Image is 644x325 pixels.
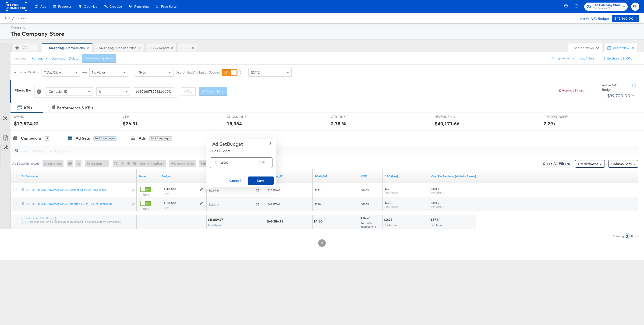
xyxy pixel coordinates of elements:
[575,15,609,22] div: Active A/C Budget
[57,105,93,111] div: Performance & KPIs
[94,46,97,49] div: Drag to reorder tab
[315,202,321,206] span: $5.78
[149,136,172,141] div: for 2 Campaigns
[164,192,169,195] sub: Daily
[209,189,254,192] span: $6,289.83
[11,25,638,30] div: Managing:
[612,46,635,50] div: Create View
[49,46,85,50] div: SA-Pacing - Conversions
[431,201,439,204] span: $59.51
[268,174,311,178] a: Revenue_281
[575,160,605,168] button: Breakdowns
[12,162,39,166] div: Ad Sets ( 0 Selected)
[164,187,176,191] div: $14,300.00
[110,5,122,8] span: Creative
[140,193,151,196] label: Active
[11,30,638,38] div: The Company Store
[164,201,176,205] div: $15,000.00
[16,16,32,20] a: Dashboard
[40,5,46,8] span: Ads
[151,46,169,50] div: FY24 Report
[384,223,397,227] span: Per Action
[14,115,49,119] span: SPEND
[208,218,224,222] div: $13,609.97
[361,188,369,192] span: $24.09
[208,223,223,227] span: Total Spend
[631,3,639,11] button: KK
[314,219,324,224] div: $4.80
[92,70,106,74] span: No Views
[161,5,177,8] span: Feed Suite
[67,160,75,167] div: 0
[209,203,254,206] span: $7,320.14
[614,16,633,21] div: $43,360.00
[385,191,399,194] sub: Per Click (Link)
[544,120,556,127] div: 2.29x
[14,57,26,60] div: This View:
[361,202,369,206] span: $25.75
[22,47,27,51] div: KK
[315,188,321,192] span: $3.72
[547,54,578,63] button: Configure Pacing
[331,115,366,119] span: CTR (LINK)
[431,187,439,190] span: $80.64
[10,16,16,20] span: /
[385,205,399,208] sub: Per Click (Link)
[14,120,39,127] div: $17,574.22
[52,56,65,61] button: Duplicate
[45,136,49,141] div: 4
[99,46,137,50] div: SA-Pacing - Consideration
[435,115,470,119] span: REVENUE_LC
[84,5,97,8] span: Optimize
[559,88,584,93] button: Remove Filters
[612,15,639,22] button: $43,360.00
[222,177,248,185] button: Cancel
[44,46,47,49] div: Drag to reorder tab
[584,3,628,11] button: The Company StoreThe Company Store
[134,5,149,8] span: Reporting
[385,201,391,204] span: $0.94
[76,136,90,141] div: Ad Sets
[431,205,444,208] sub: Per Purchase
[331,120,346,127] div: 2.75 %
[248,177,274,185] button: Save
[22,174,135,178] a: Your Ad Set name.
[181,87,196,96] button: + Add
[361,222,376,228] span: Per 1,000 Impressions
[26,188,129,192] div: SA_TCS_FB_CNV_AdvantageDABAProspecting_Purch_PRO_Broad
[134,87,174,96] input: Enter a search term
[625,233,630,239] div: 2
[602,83,628,92] div: Active A/C Budget
[543,161,570,167] span: Clear All Filters
[593,7,621,10] span: The Company Store
[250,178,272,184] span: Save
[99,89,102,94] span: Is
[24,105,32,111] div: KPIs
[384,218,394,222] div: $0.94
[361,174,381,178] a: The average cost you've paid to have 1,000 impressions of your ad.
[123,120,138,127] div: $26.31
[607,92,630,99] div: $39,700.00
[44,70,62,74] span: 7 Day Clicks
[93,136,117,141] div: for 2 Campaigns
[58,5,71,8] span: Products
[360,216,372,220] div: $24.96
[604,56,632,61] button: Hide Graphs & KPIs
[220,156,257,166] input: Enter your budget
[183,46,190,50] div: TEST
[26,202,129,206] div: SA_TCS_FB_CNV_AdvantageDABARetention_Purch_RET_AllPurchasers
[164,206,169,209] sub: Daily
[26,188,129,193] a: SA_TCS_FB_CNV_AdvantageDABAProspecting_Purch_PRO_Broad
[385,174,428,178] a: The average cost for each link click you've received from your ad.
[26,202,129,207] a: SA_TCS_FB_CNV_AdvantageDABARetention_Purch_RET_AllPurchasers
[257,159,267,168] div: USD
[267,141,273,145] button: X
[251,70,261,74] span: [DATE]
[28,54,53,63] button: Rename
[605,92,636,99] button: $39,700.00
[269,140,272,146] span: X
[593,3,621,8] span: The Company Store
[138,174,158,178] a: Shows the current state of your Ad Set.
[212,148,243,153] p: Edit Budget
